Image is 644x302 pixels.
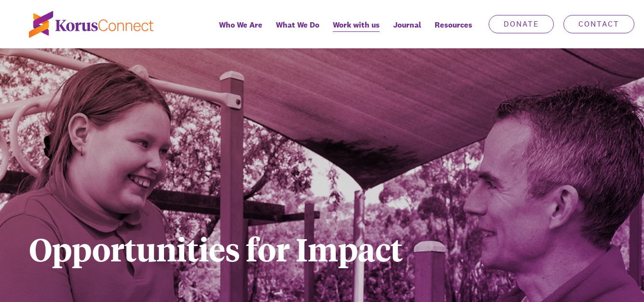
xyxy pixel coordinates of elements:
span: Journal [393,18,421,32]
a: What We Do [269,14,326,48]
div: Resources [428,14,479,48]
span: Work with us [333,18,380,32]
h1: Opportunities for Impact [29,233,465,265]
span: What We Do [276,18,319,32]
span: Who We Are [219,18,262,32]
a: Journal [386,14,428,48]
a: Contact [563,15,634,33]
a: Who We Are [212,14,269,48]
img: korus-connect%2Fc5177985-88d5-491d-9cd7-4a1febad1357_logo.svg [29,11,153,38]
a: Donate [489,15,554,33]
a: Work with us [326,14,386,48]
